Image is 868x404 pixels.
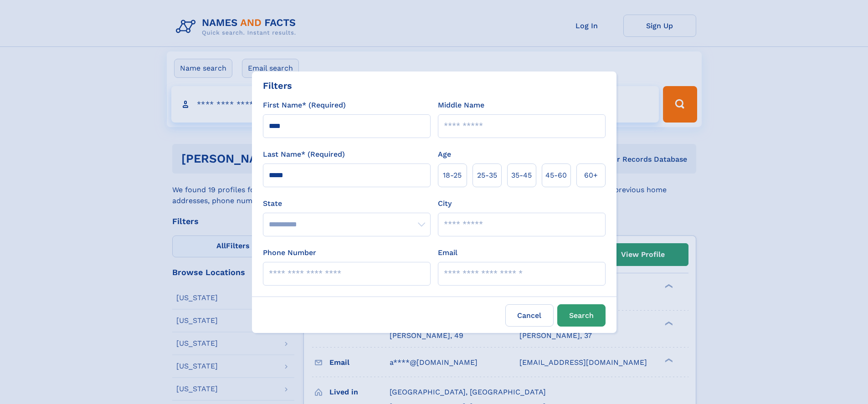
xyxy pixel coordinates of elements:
span: 25‑35 [477,170,497,181]
span: 60+ [584,170,598,181]
label: City [438,198,452,209]
label: Phone Number [263,247,316,258]
label: Middle Name [438,100,484,111]
span: 35‑45 [511,170,532,181]
label: Email [438,247,457,258]
label: Cancel [505,304,554,327]
label: Last Name* (Required) [263,149,345,160]
label: First Name* (Required) [263,100,346,111]
label: State [263,198,431,209]
button: Search [557,304,606,327]
label: Age [438,149,451,160]
span: 18‑25 [443,170,462,181]
div: Filters [263,79,292,92]
span: 45‑60 [545,170,567,181]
